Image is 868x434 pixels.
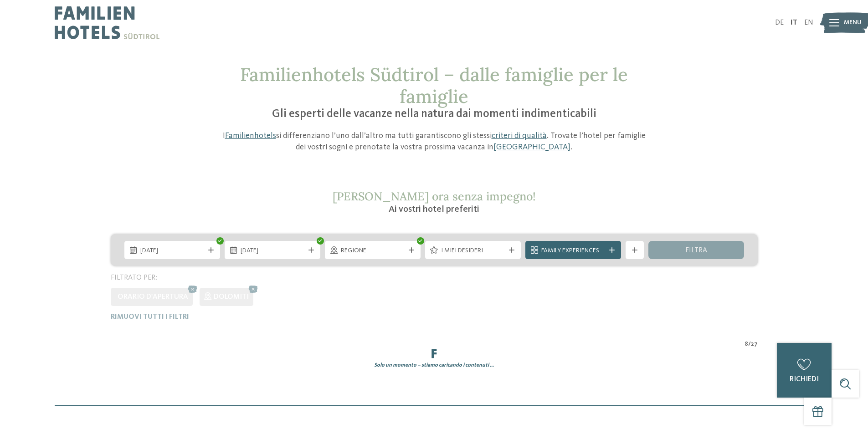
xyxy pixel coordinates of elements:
[791,19,797,26] a: IT
[240,63,628,108] span: Familienhotels Südtirol – dalle famiglie per le famiglie
[751,340,758,349] span: 27
[775,19,784,26] a: DE
[493,143,570,151] a: [GEOGRAPHIC_DATA]
[777,343,832,398] a: richiedi
[389,205,479,214] span: Ai vostri hotel preferiti
[140,246,204,255] span: [DATE]
[748,340,751,349] span: /
[844,18,862,27] span: Menu
[341,246,405,255] span: Regione
[492,132,547,140] a: criteri di qualità
[225,132,276,140] a: Familienhotels
[104,362,765,369] div: Solo un momento – stiamo caricando i contenuti …
[241,246,304,255] span: [DATE]
[541,246,605,255] span: Family Experiences
[790,376,819,383] span: richiedi
[333,189,536,204] span: [PERSON_NAME] ora senza impegno!
[441,246,505,255] span: I miei desideri
[272,108,596,120] span: Gli esperti delle vacanze nella natura dai momenti indimenticabili
[745,340,748,349] span: 8
[804,19,813,26] a: EN
[218,130,651,153] p: I si differenziano l’uno dall’altro ma tutti garantiscono gli stessi . Trovate l’hotel per famigl...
